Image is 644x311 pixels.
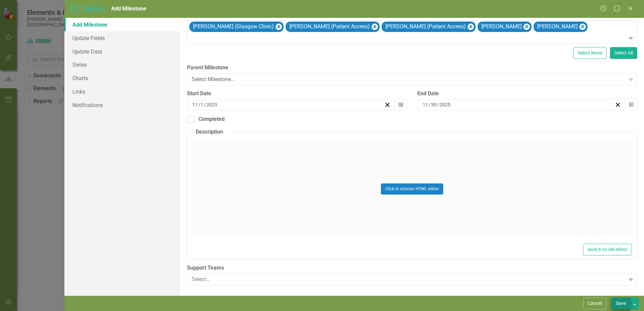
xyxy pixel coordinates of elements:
span: / [429,102,431,108]
div: [PERSON_NAME] (Patient Access) [287,22,371,32]
div: [PERSON_NAME] (Patient Access) [383,22,467,32]
div: Start Date [187,90,407,98]
label: Support Teams [187,264,637,272]
a: Notifications [64,98,180,112]
a: Add Milestone [64,18,180,31]
div: [PERSON_NAME] (Glasgow Clinic) [191,22,275,32]
div: End Date [417,90,637,98]
a: Charts [64,71,180,85]
span: / [204,102,206,108]
div: Select Milestone... [192,75,625,83]
button: Click to activate HTML editor [381,183,443,194]
span: Add Milestone [111,5,146,12]
button: Save [611,298,630,309]
a: Update Fields [64,31,180,45]
a: Update Data [64,45,180,58]
button: Switch to old editor [583,244,632,255]
div: Remove Amanda Skolrud [523,24,530,30]
legend: Description [192,128,226,136]
span: / [437,102,439,108]
div: Remove Christine Bauer (Glasgow Clinic) [276,24,282,30]
button: Cancel [583,298,606,309]
span: / [198,102,200,108]
div: [PERSON_NAME] [535,22,579,32]
a: Links [64,85,180,98]
label: Parent Milestone [187,64,637,72]
div: Completed [198,115,225,123]
div: Remove Jana Tolzien [579,24,586,30]
div: Remove Fred Binczewski (Patient Access) [372,24,378,30]
div: Remove Patti Sibley (Patient Access) [468,24,474,30]
span: Milestone [71,5,104,12]
a: Series [64,58,180,71]
div: [PERSON_NAME] [479,22,523,32]
button: Select All [610,47,637,59]
button: Select None [573,47,607,59]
